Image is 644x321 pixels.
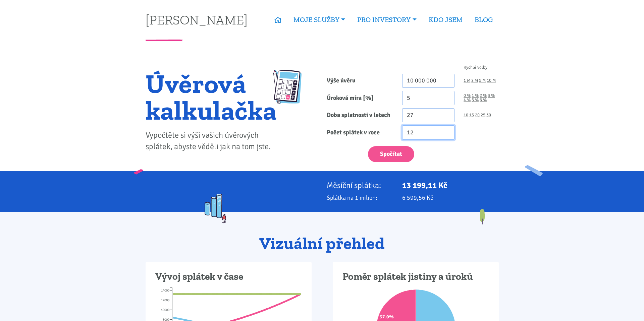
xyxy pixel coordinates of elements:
label: Počet splátek v roce [322,125,397,140]
p: Vypočtěte si výši vašich úvěrových splátek, abyste věděli jak na tom jste. [146,130,277,152]
p: Měsíční splátka: [327,181,393,190]
tspan: 10000 [161,308,169,312]
a: PRO INVESTORY [351,12,422,27]
a: 20 [475,113,480,117]
a: 2 M [471,78,478,83]
span: Rychlé volby [464,65,487,70]
h3: Poměr splátek jistiny a úroků [342,270,489,283]
a: 25 [481,113,485,117]
p: Splátka na 1 milion: [327,193,393,202]
label: Úroková míra [%] [322,91,397,105]
a: 1 % [472,93,479,98]
a: 5 M [479,78,486,83]
a: 10 [464,113,468,117]
a: 5 % [472,98,479,102]
a: 15 [469,113,474,117]
h1: Úvěrová kalkulačka [146,70,277,124]
a: 1 M [464,78,470,83]
tspan: 12000 [161,298,169,302]
label: Výše úvěru [322,74,397,88]
a: [PERSON_NAME] [146,13,248,26]
h2: Vizuální přehled [146,235,499,253]
p: 13 199,11 Kč [402,181,499,190]
a: 2 % [480,93,487,98]
h3: Vývoj splátek v čase [155,270,302,283]
a: 10 M [487,78,496,83]
a: BLOG [469,12,499,27]
a: KDO JSEM [423,12,469,27]
a: 3 % [488,93,495,98]
tspan: 14000 [161,288,169,293]
a: 6 % [480,98,487,102]
a: 30 [486,113,491,117]
a: 4 % [464,98,471,102]
p: 6 599,56 Kč [402,193,499,202]
a: MOJE SLUŽBY [287,12,351,27]
label: Doba splatnosti v letech [322,108,397,123]
button: Spočítat [368,146,414,163]
a: 0 % [464,93,471,98]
